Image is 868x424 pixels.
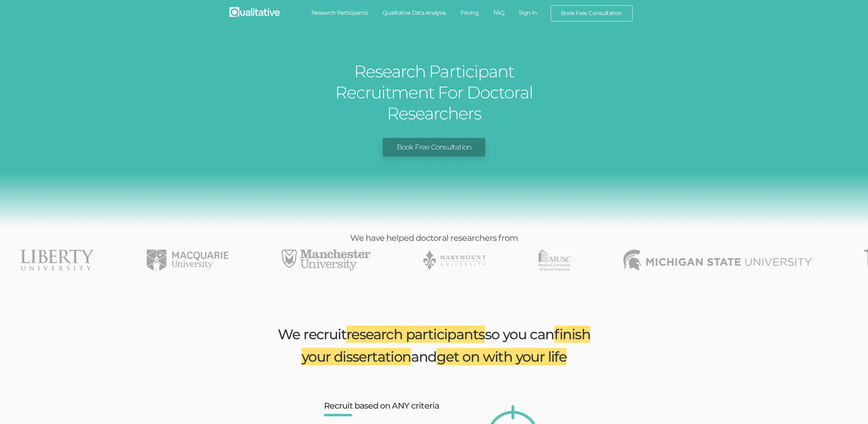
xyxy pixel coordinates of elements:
li: 22 of 49 [623,250,812,271]
a: Research Participants [304,5,375,21]
li: 19 of 49 [281,250,371,271]
img: Manchester University [281,250,371,271]
a: Qualitative Data Analysis [375,5,453,21]
a: Pricing [453,5,486,21]
li: 20 of 49 [423,250,486,271]
span: finish your dissertation [302,326,590,365]
img: Medical University of South Carolina [539,250,571,271]
li: 18 of 49 [147,250,229,271]
h3: We have helped doctoral researchers from [266,234,602,243]
a: FAQ [486,5,511,21]
img: Qualitative [230,7,280,17]
h3: Recruit based on ANY criteria [324,401,446,410]
img: Liberty University [21,250,94,271]
a: Book Free Consultation [383,138,485,157]
span: get on with your life [437,348,566,365]
img: Macquarie University [147,250,229,271]
span: research participants [346,326,485,343]
a: Sign In [511,5,544,21]
img: Marymount University [423,250,486,271]
h1: Research Participant Recruitment For Doctoral Researchers [303,61,565,124]
li: 17 of 49 [21,250,94,271]
img: Michigan State University [623,250,812,271]
h2: We recruit so you can and [271,323,597,368]
li: 21 of 49 [539,250,571,271]
a: Book Free Consultation [551,6,632,21]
